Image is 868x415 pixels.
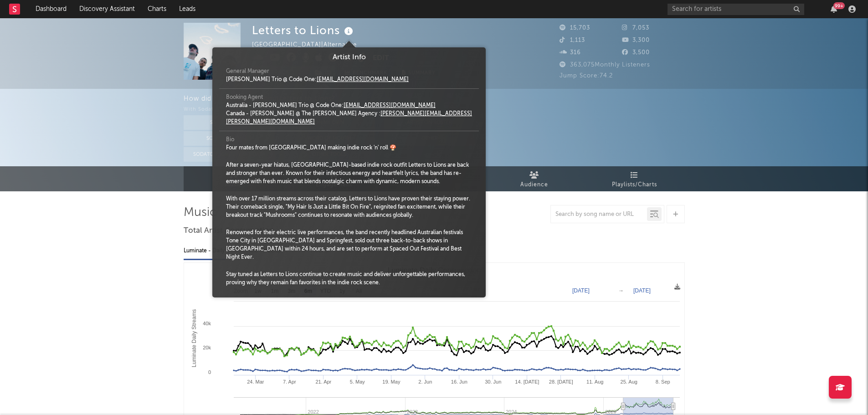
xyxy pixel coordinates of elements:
div: With over 17 million streams across their catalog, Letters to Lions have proven their staying pow... [226,195,472,220]
text: 2. Jun [418,379,432,384]
button: Sodatone Emails [184,131,275,146]
button: Sodatone Snowflake Data [184,147,275,162]
text: 0 [208,369,211,375]
input: Search for artists [668,4,804,15]
text: 16. Jun [451,379,467,384]
button: Sodatone App [184,115,275,130]
span: Bio [226,136,234,144]
span: 3,500 [622,50,650,56]
a: Music [184,166,284,191]
text: 14. [DATE] [515,379,539,384]
text: 25. Aug [620,379,637,384]
text: 20k [203,345,211,350]
span: 1,113 [560,37,585,43]
div: Luminate - Daily [184,243,226,259]
span: Total Artist Consumption [184,225,274,236]
div: With Sodatone [184,104,275,115]
text: → [618,287,624,294]
span: 7,053 [622,25,649,31]
div: [GEOGRAPHIC_DATA] | Alternative [252,40,367,51]
text: 7. Apr [283,379,296,384]
a: Audience [484,166,585,191]
div: Canada - [PERSON_NAME] @ The [PERSON_NAME] Agency : [226,110,472,126]
span: 3,300 [622,37,650,43]
span: Audience [520,179,548,190]
span: General Manager [226,67,269,76]
a: Playlists/Charts [585,166,685,191]
span: Playlists/Charts [612,179,657,190]
div: Letters to Lions [252,23,355,38]
div: Stay tuned as Letters to Lions continue to create music and deliver unforgettable performances, p... [226,271,472,287]
text: 5. May [349,379,365,384]
div: 99 + [833,2,845,9]
text: 28. [DATE] [549,379,573,384]
text: Luminate Daily Streams [191,309,197,367]
text: [DATE] [572,287,590,294]
text: 21. Apr [315,379,331,384]
text: 30. Jun [485,379,501,384]
div: Australia - [PERSON_NAME] Trio @ Code One: [226,102,472,110]
text: 11. Aug [586,379,603,384]
a: [EMAIL_ADDRESS][DOMAIN_NAME] [344,103,436,108]
text: [DATE] [633,287,651,294]
text: 8. Sep [655,379,670,384]
a: [EMAIL_ADDRESS][DOMAIN_NAME] [317,77,409,82]
span: Jump Score: 74.2 [560,73,613,79]
text: 24. Mar [247,379,264,384]
button: 99+ [831,5,837,13]
div: Renowned for their electric live performances, the band recently headlined Australian festivals T... [226,229,472,261]
span: Booking Agent [226,93,263,102]
text: 40k [203,321,211,326]
span: 363,075 Monthly Listeners [560,62,650,68]
span: 316 [560,50,581,56]
div: Four mates from [GEOGRAPHIC_DATA] making indie rock 'n' roll 🍄 [226,144,396,152]
span: 15,703 [560,25,590,31]
input: Search by song name or URL [551,211,647,218]
div: Artist Info [219,52,479,63]
div: [PERSON_NAME] Trio @ Code One: [226,76,409,84]
text: 19. May [382,379,401,384]
div: After a seven-year hiatus, [GEOGRAPHIC_DATA]-based indie rock outfit Letters to Lions are back an... [226,161,472,186]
